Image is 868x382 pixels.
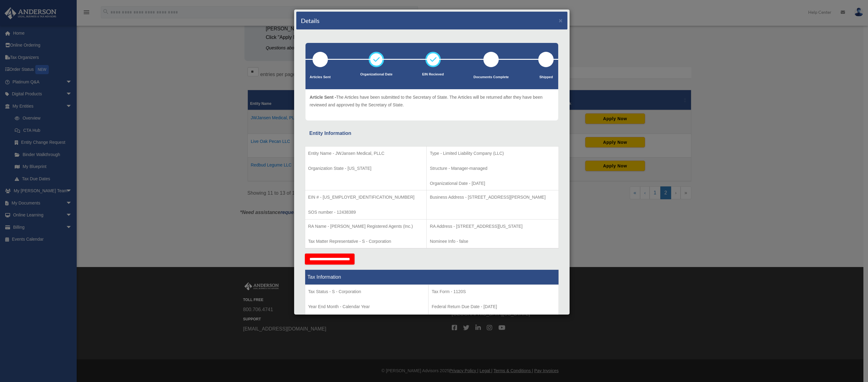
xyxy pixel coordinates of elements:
[430,150,555,157] p: Type - Limited Liability Company (LLC)
[422,71,444,78] p: EIN Recieved
[474,74,509,80] p: Documents Complete
[308,238,424,245] p: Tax Matter Representative - S - Corporation
[308,303,425,311] p: Year End Month - Calendar Year
[559,17,563,24] button: ×
[430,223,555,230] p: RA Address - [STREET_ADDRESS][US_STATE]
[308,223,424,230] p: RA Name - [PERSON_NAME] Registered Agents (Inc.)
[308,288,425,296] p: Tax Status - S - Corporation
[308,150,424,157] p: Entity Name - JWJansen Medical, PLLC
[308,165,424,172] p: Organization State - [US_STATE]
[430,238,555,245] p: Nominee Info - false
[305,285,428,330] td: Tax Period Type - Calendar Year
[310,95,336,100] span: Article Sent -
[538,74,554,80] p: Shipped
[301,16,320,25] h4: Details
[305,270,559,285] th: Tax Information
[310,94,554,109] p: The Articles have been submitted to the Secretary of State. The Articles will be returned after t...
[308,208,424,216] p: SOS number - 12438389
[432,303,555,311] p: Federal Return Due Date - [DATE]
[309,129,554,138] div: Entity Information
[430,193,555,201] p: Business Address - [STREET_ADDRESS][PERSON_NAME]
[432,288,555,296] p: Tax Form - 1120S
[310,74,331,80] p: Articles Sent
[430,180,555,187] p: Organizational Date - [DATE]
[308,193,424,201] p: EIN # - [US_EMPLOYER_IDENTIFICATION_NUMBER]
[360,71,393,78] p: Organizational Date
[430,165,555,172] p: Structure - Manager-managed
